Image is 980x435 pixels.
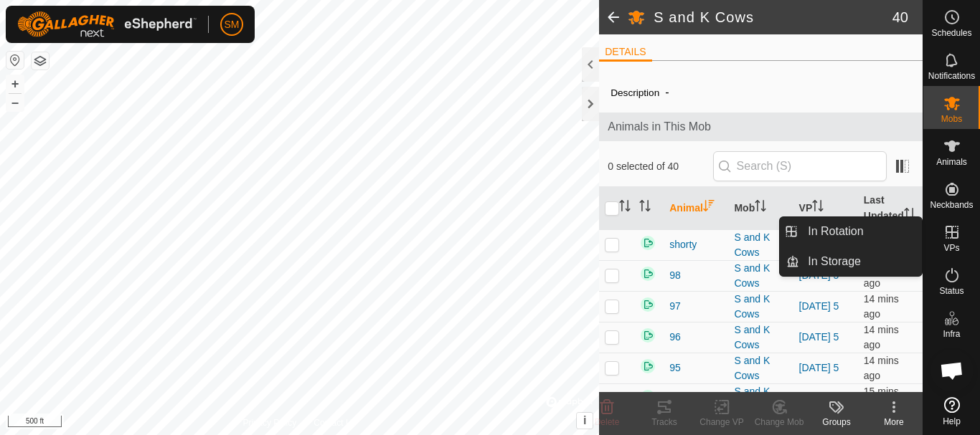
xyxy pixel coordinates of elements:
button: – [6,94,24,111]
a: Contact Us [314,416,356,429]
div: S and K Cows [734,322,787,353]
span: 97 [669,299,681,314]
div: Change Mob [750,416,808,429]
a: [DATE] 5 [799,362,839,373]
div: S and K Cows [734,261,787,291]
p-sorticon: Activate to sort [619,202,631,214]
span: shorty [669,237,697,252]
span: Animals [936,158,967,166]
a: Help [923,391,980,431]
li: In Rotation [780,217,922,246]
th: Mob [728,187,793,230]
span: Animals in This Mob [608,118,914,135]
p-sorticon: Activate to sort [812,202,824,214]
span: 96 [669,330,681,345]
div: S and K Cows [734,230,787,260]
button: Reset Map [6,52,24,69]
img: returning on [639,327,656,344]
li: In Storage [780,247,922,276]
th: Last Updated [858,187,923,230]
span: 98 [669,268,681,283]
a: Privacy Policy [243,416,297,429]
label: Description [611,87,659,98]
th: VP [793,187,858,230]
span: 25 Sept 2025, 8:08 am [864,262,899,289]
img: returning on [639,296,656,313]
img: returning on [639,388,656,406]
button: + [6,75,24,92]
div: Groups [808,416,865,429]
span: Notifications [928,72,975,80]
div: S and K Cows [734,384,787,414]
span: In Storage [808,253,861,270]
img: returning on [639,265,656,282]
span: 25 Sept 2025, 8:07 am [864,386,899,412]
span: Schedules [931,29,971,37]
a: In Storage [799,247,922,276]
div: Open chat [930,349,974,392]
div: Tracks [636,416,693,429]
span: 95 [669,360,681,376]
img: returning on [639,358,656,375]
span: SM [225,17,240,32]
div: Change VP [693,416,750,429]
span: 25 Sept 2025, 8:08 am [864,324,899,350]
p-sorticon: Activate to sort [639,202,651,214]
li: DETAILS [599,44,651,62]
div: More [865,416,923,429]
span: - [659,80,674,104]
span: Delete [595,417,620,427]
span: 25 Sept 2025, 8:08 am [864,355,899,381]
th: Animal [664,187,728,230]
p-sorticon: Activate to sort [904,210,915,221]
span: Status [939,287,963,295]
span: Mobs [941,115,962,123]
p-sorticon: Activate to sort [703,202,715,214]
span: 0 selected of 40 [608,159,712,174]
img: returning on [639,234,656,252]
span: 40 [892,6,908,28]
a: [DATE] 5 [799,300,839,312]
span: Help [943,417,961,426]
span: VPs [943,244,959,252]
div: S and K Cows [734,292,787,322]
button: i [577,413,593,429]
p-sorticon: Activate to sort [755,202,766,214]
span: Neckbands [930,201,973,209]
input: Search (S) [713,151,887,181]
a: In Rotation [799,217,922,246]
img: Gallagher Logo [17,11,197,37]
span: In Rotation [808,223,863,240]
button: Map Layers [32,52,49,70]
span: Infra [943,330,960,338]
span: 25 Sept 2025, 8:09 am [864,293,899,320]
a: [DATE] 5 [799,331,839,343]
div: S and K Cows [734,353,787,383]
span: i [583,414,586,426]
h2: S and K Cows [654,9,892,26]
